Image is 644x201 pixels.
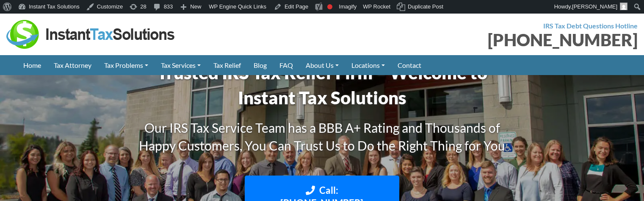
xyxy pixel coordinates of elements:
[47,55,98,75] a: Tax Attorney
[127,119,517,154] h3: Our IRS Tax Service Team has a BBB A+ Rating and Thousands of Happy Customers, You Can Trust Us t...
[273,55,299,75] a: FAQ
[329,31,638,48] div: [PHONE_NUMBER]
[299,55,345,75] a: About Us
[391,55,428,75] a: Contact
[345,55,391,75] a: Locations
[207,55,247,75] a: Tax Relief
[572,3,617,10] span: [PERSON_NAME]
[327,4,332,9] div: Focus keyphrase not set
[17,55,47,75] a: Home
[127,60,517,110] h1: Trusted IRS Tax Relief Firm – Welcome to Instant Tax Solutions
[6,20,176,49] img: Instant Tax Solutions Logo
[155,55,207,75] a: Tax Services
[247,55,273,75] a: Blog
[543,22,638,30] strong: IRS Tax Debt Questions Hotline
[6,29,176,37] a: Instant Tax Solutions Logo
[98,55,155,75] a: Tax Problems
